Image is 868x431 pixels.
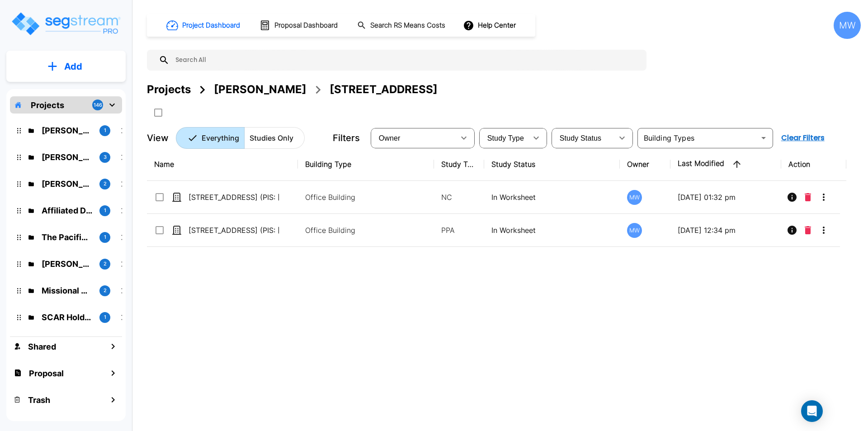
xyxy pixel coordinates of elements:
button: Everything [176,127,245,149]
p: The Pacific Group [42,231,92,243]
button: Open [757,132,770,144]
p: [STREET_ADDRESS] (PIS: [DATE]) [189,192,279,203]
button: Studies Only [244,127,305,149]
div: Select [373,125,455,151]
input: Search All [170,50,642,71]
p: In Worksheet [491,192,613,203]
p: 3 [104,153,107,161]
span: Study Status [560,134,602,142]
div: Select [481,125,527,151]
div: MW [627,190,642,205]
p: NC [441,192,477,203]
h1: Proposal Dashboard [274,20,338,31]
p: Everything [202,133,239,143]
button: Add [6,53,126,80]
th: Name [147,148,298,181]
p: SCAR Holdings [42,311,92,323]
span: Owner [379,134,401,142]
p: Affiliated Development [42,204,92,217]
p: Paul Kimmick [42,124,92,137]
th: Action [781,148,847,181]
button: Clear Filters [778,129,828,147]
button: Proposal Dashboard [256,16,343,35]
p: Studies Only [250,133,293,143]
button: SelectAll [149,104,167,122]
th: Study Status [484,148,620,181]
h1: Shared [28,341,56,353]
p: Missional Group [42,284,92,297]
p: 146 [94,101,102,109]
th: Last Modified [670,148,781,181]
p: 2 [104,260,107,268]
p: [STREET_ADDRESS] (PIS: [DATE]) [189,225,279,236]
h1: Trash [28,394,50,406]
div: MW [834,12,861,39]
button: Info [783,188,801,206]
div: Platform [176,127,305,149]
button: More-Options [815,221,833,239]
p: View [147,131,169,145]
button: Delete [801,188,815,206]
div: [STREET_ADDRESS] [330,81,438,98]
h1: Proposal [29,367,64,379]
div: Projects [147,81,191,98]
th: Building Type [298,148,434,181]
span: Study Type [487,134,524,142]
div: [PERSON_NAME] [214,81,307,98]
input: Building Types [640,132,755,144]
button: More-Options [815,188,833,206]
p: Kyle O'Keefe [42,258,92,270]
button: Delete [801,221,815,239]
p: Ted Officer [42,178,92,190]
div: Select [553,125,613,151]
p: Office Building [305,192,427,203]
img: Logo [10,11,121,37]
th: Study Type [434,148,484,181]
p: PPA [441,225,477,236]
p: 1 [104,127,106,134]
p: 2 [104,287,107,294]
p: [DATE] 01:32 pm [678,192,774,203]
p: 1 [104,207,106,214]
p: Office Building [305,225,427,236]
div: MW [627,223,642,238]
h1: Search RS Means Costs [370,20,445,31]
p: 1 [104,313,106,321]
p: Filters [333,131,360,145]
p: 1 [104,233,106,241]
p: Jon Edenfield [42,151,92,163]
p: [DATE] 12:34 pm [678,225,774,236]
button: Project Dashboard [163,15,245,35]
button: Search RS Means Costs [354,17,450,34]
p: In Worksheet [491,225,613,236]
p: Add [64,60,82,73]
th: Owner [620,148,670,181]
p: Projects [31,99,64,111]
div: Open Intercom Messenger [801,400,823,422]
button: Help Center [461,17,519,34]
button: Info [783,221,801,239]
h1: Project Dashboard [182,20,240,31]
p: 2 [104,180,107,188]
